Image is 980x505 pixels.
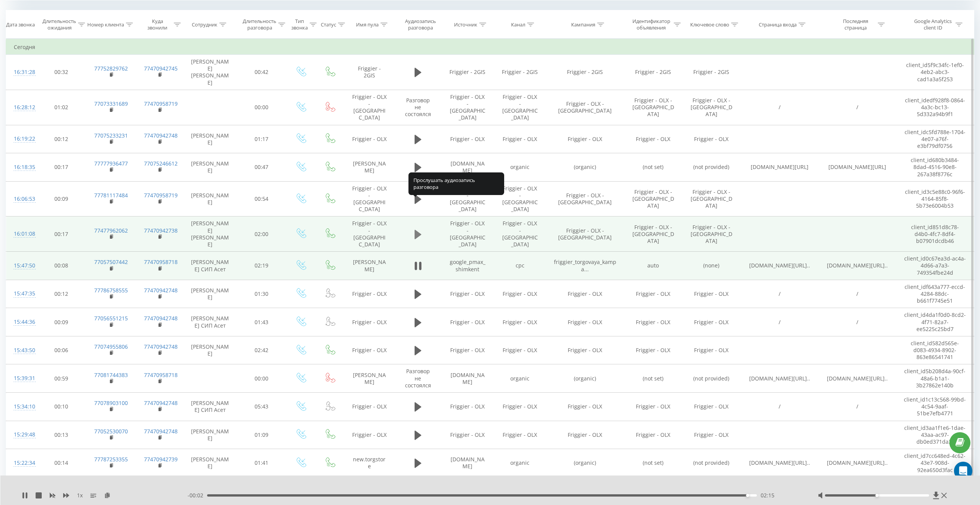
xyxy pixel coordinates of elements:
td: client_id 0c67ea3d-ac4a-4d66-a7a3-749354fbe24d [896,252,974,280]
td: Friggier - OLX - [GEOGRAPHIC_DATA] [494,90,546,125]
td: Friggier - 2GIS [494,55,546,90]
td: / [818,280,896,308]
td: [PERSON_NAME] [183,153,237,182]
td: Friggier - OLX [344,336,395,364]
td: Friggier - OLX - [GEOGRAPHIC_DATA] [624,181,682,216]
td: Сегодня [6,39,974,55]
a: 77057507442 [94,258,128,266]
td: Friggier - 2GIS [682,55,740,90]
a: 77073331689 [94,100,128,107]
td: client_id edf928f8-0864-4a3c-bc13-5d332a94b9f1 [896,90,974,125]
div: 15:34:10 [14,399,29,414]
div: 16:06:53 [14,192,29,207]
td: Friggier - 2GIS [546,55,624,90]
td: 01:43 [237,308,286,336]
td: new.torgstore [344,449,395,477]
div: 16:19:22 [14,131,29,146]
td: 05:43 [237,393,286,421]
a: 77470958719 [144,100,178,107]
a: 77781117484 [94,192,128,199]
td: [DOMAIN_NAME] [441,364,494,393]
td: Friggier - OLX [344,308,395,336]
td: Friggier - OLX [682,125,740,153]
td: 00:17 [37,216,86,252]
td: client_id 851d8c78-d4b0-4fc7-8df4-b07901dcdb46 [896,216,974,252]
td: [PERSON_NAME] [183,181,237,216]
td: [PERSON_NAME] [183,280,237,308]
td: [DOMAIN_NAME][URL] [818,153,896,182]
td: 00:12 [37,125,86,153]
div: Open Intercom Messenger [954,462,972,480]
td: Friggier - OLX - [GEOGRAPHIC_DATA] [344,181,395,216]
div: 15:29:48 [14,427,29,442]
td: / [818,393,896,421]
a: 77470942748 [144,287,178,294]
div: 16:18:35 [14,160,29,175]
td: Friggier - OLX [624,280,682,308]
td: 02:19 [237,252,286,280]
td: (organic) [546,153,624,182]
td: [PERSON_NAME] [PERSON_NAME] [183,216,237,252]
td: 02:42 [237,336,286,364]
td: Friggier - OLX [494,393,546,421]
td: 00:47 [237,153,286,182]
div: Длительность ожидания [42,18,76,31]
a: 77470942748 [144,343,178,350]
span: [DOMAIN_NAME][URL].. [827,375,888,382]
a: 77074955806 [94,343,128,350]
td: Friggier - OLX - [GEOGRAPHIC_DATA] [682,181,740,216]
td: Friggier - OLX [441,280,494,308]
td: Friggier - OLX [494,280,546,308]
a: 77786758555 [94,287,128,294]
td: [PERSON_NAME] [183,125,237,153]
td: [PERSON_NAME] [183,336,237,364]
span: Разговор не состоялся [405,367,431,389]
td: 01:41 [237,449,286,477]
td: [PERSON_NAME] [183,421,237,449]
td: Friggier - OLX - [GEOGRAPHIC_DATA] [546,216,624,252]
a: 77470942748 [144,132,178,139]
td: 01:17 [237,125,286,153]
td: client_id 3aa1f1e6-1dae-43aa-ac97-db0ed371da3f [896,421,974,449]
td: organic [494,153,546,182]
td: 00:42 [237,55,286,90]
td: 00:17 [37,153,86,182]
td: [DOMAIN_NAME] [441,449,494,477]
td: (organic) [546,364,624,393]
td: 00:00 [237,364,286,393]
td: 00:09 [37,308,86,336]
td: client_id 4da1f0d0-8cd2-4f71-82a7-ee5225c25bd7 [896,308,974,336]
td: Friggier - OLX [682,393,740,421]
div: Сотрудник [192,21,217,28]
td: Friggier - OLX [624,125,682,153]
td: Friggier - OLX [682,280,740,308]
td: [PERSON_NAME] СИП Асет [183,393,237,421]
td: Friggier - OLX [546,393,624,421]
td: (not provided) [682,449,740,477]
a: 77078903100 [94,399,128,407]
td: (not provided) [682,153,740,182]
td: [PERSON_NAME] СИП Асет [183,252,237,280]
td: Friggier - OLX [682,336,740,364]
td: Friggier - OLX [546,280,624,308]
td: (not set) [624,153,682,182]
td: [PERSON_NAME] [183,449,237,477]
a: 77081744383 [94,371,128,379]
td: client_id f643a777-eccd-4284-88dc-b661f7745e51 [896,280,974,308]
td: Friggier - OLX [624,336,682,364]
div: Дата звонка [6,21,35,28]
td: Friggier - OLX [344,125,395,153]
span: - 00:02 [188,492,207,499]
a: 77470942748 [144,399,178,407]
td: (none) [682,252,740,280]
td: / [741,90,818,125]
div: 16:28:12 [14,100,29,115]
td: 00:06 [37,336,86,364]
td: client_id c5fd788e-1704-4e07-a76f-e3bf79df0756 [896,125,974,153]
td: client_id 1c13c568-99bd-4c54-9aaf-51be7efb4771 [896,393,974,421]
a: 77470942748 [144,315,178,322]
td: Friggier - OLX [344,393,395,421]
td: 00:08 [37,252,86,280]
td: Friggier - OLX [494,308,546,336]
div: Ключевое слово [690,21,729,28]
